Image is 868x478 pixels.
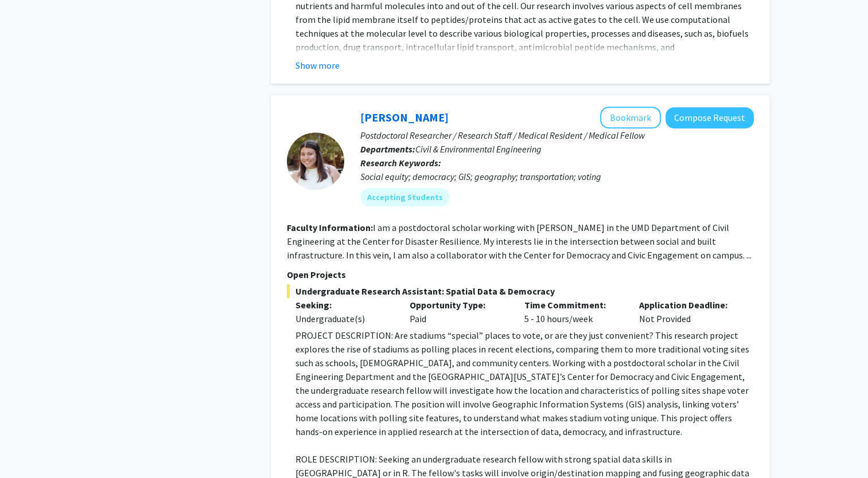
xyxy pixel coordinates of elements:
[524,298,622,312] p: Time Commitment:
[295,312,393,326] div: Undergraduate(s)
[360,170,754,183] div: Social equity; democracy; GIS; geography; transportation; voting
[295,328,754,438] p: PROJECT DESCRIPTION: Are stadiums “special” places to vote, or are they just convenient? This res...
[665,107,754,128] button: Compose Request to Gretchen Bella
[415,143,542,155] span: Civil & Environmental Engineering
[360,143,415,155] b: Departments:
[287,222,373,233] b: Faculty Information:
[295,58,340,72] button: Show more
[360,110,449,124] a: [PERSON_NAME]
[287,268,754,281] p: Open Projects
[360,128,754,142] p: Postdoctoral Researcher / Research Staff / Medical Resident / Medical Fellow
[639,298,737,312] p: Application Deadline:
[295,298,393,312] p: Seeking:
[410,298,507,312] p: Opportunity Type:
[360,188,450,206] mat-chip: Accepting Students
[360,157,441,169] b: Research Keywords:
[287,222,752,261] fg-read-more: I am a postdoctoral scholar working with [PERSON_NAME] in the UMD Department of Civil Engineering...
[630,298,745,326] div: Not Provided
[287,284,754,298] span: Undergraduate Research Assistant: Spatial Data & Democracy
[516,298,630,326] div: 5 - 10 hours/week
[600,107,661,128] button: Add Gretchen Bella to Bookmarks
[9,426,49,469] iframe: Chat
[401,298,516,326] div: Paid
